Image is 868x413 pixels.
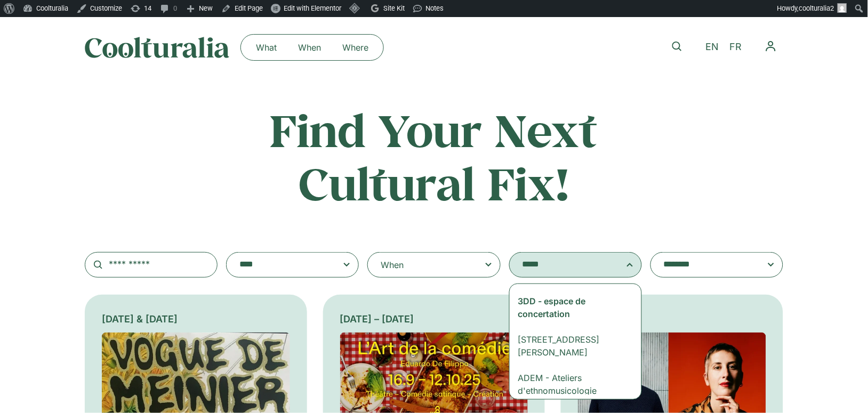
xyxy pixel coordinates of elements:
a: When [287,39,332,56]
a: Where [332,39,379,56]
span: FR [730,42,742,53]
a: What [245,39,287,56]
nav: Menu [245,39,379,56]
a: EN [701,39,725,55]
span: EN [706,42,719,53]
div: 3DD - espace de concertation [518,295,625,320]
textarea: Search [523,257,608,272]
div: ADEM - Ateliers d'ethnomusicologie [518,371,625,397]
h2: Find Your Next Cultural Fix! [224,103,644,209]
nav: Menu [759,34,783,59]
div: [DATE] 10:30 [578,312,766,326]
span: Edit with Elementor [284,4,341,12]
div: [DATE] – [DATE] [340,312,528,326]
a: FR [725,39,748,55]
button: Menu Toggle [759,34,783,59]
textarea: Search [664,257,749,272]
span: Site Kit [383,4,405,12]
textarea: Search [239,257,325,272]
div: [DATE] & [DATE] [102,312,290,326]
div: When [381,258,404,271]
span: coolturalia2 [799,4,834,12]
div: [STREET_ADDRESS][PERSON_NAME] [518,333,625,359]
